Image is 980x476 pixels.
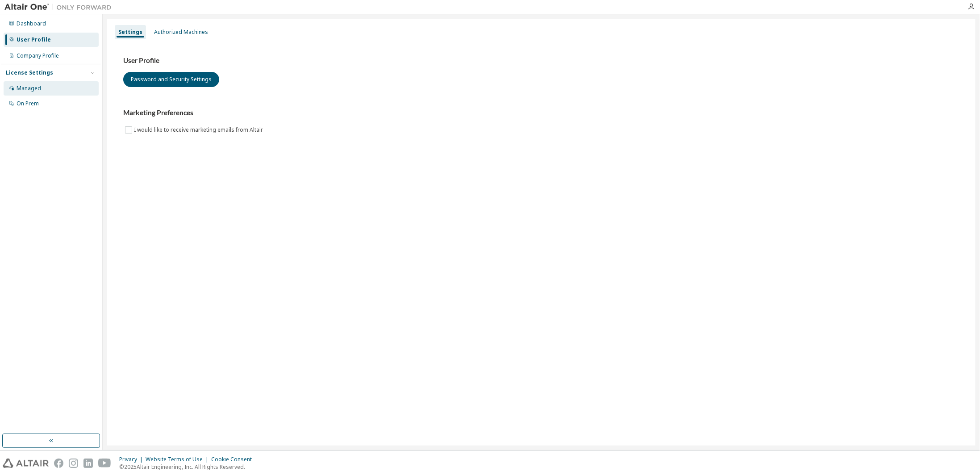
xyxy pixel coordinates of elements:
div: Settings [118,29,142,36]
h3: Marketing Preferences [123,109,959,117]
div: On Prem [17,100,39,107]
img: instagram.svg [69,459,78,468]
div: License Settings [6,69,53,76]
img: altair_logo.svg [3,459,49,468]
label: I would like to receive marketing emails from Altair [134,125,265,135]
button: Password and Security Settings [123,72,219,87]
div: Dashboard [17,20,46,27]
img: Altair One [4,3,116,12]
div: Cookie Consent [211,456,257,463]
div: User Profile [17,36,51,43]
h3: User Profile [123,56,959,65]
div: Privacy [119,456,146,463]
img: facebook.svg [54,459,63,468]
img: youtube.svg [98,459,111,468]
img: linkedin.svg [83,459,93,468]
div: Authorized Machines [154,29,208,36]
div: Website Terms of Use [146,456,211,463]
p: © 2025 Altair Engineering, Inc. All Rights Reserved. [119,463,257,471]
div: Managed [17,85,41,92]
div: Company Profile [17,52,59,59]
